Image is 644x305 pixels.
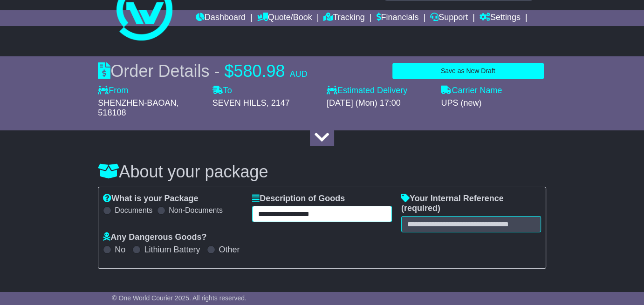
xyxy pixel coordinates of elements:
[252,194,345,204] label: Description of Goods
[327,86,432,96] label: Estimated Delivery
[219,245,240,255] label: Other
[257,10,312,26] a: Quote/Book
[98,163,546,181] h3: About your package
[290,69,308,79] span: AUD
[98,86,128,96] label: From
[103,194,198,204] label: What is your Package
[327,98,432,108] div: [DATE] (Mon) 17:00
[267,98,290,108] span: , 2147
[212,86,232,96] label: To
[441,86,502,96] label: Carrier Name
[98,61,307,81] div: Order Details -
[196,10,246,26] a: Dashboard
[98,98,176,108] span: SHENZHEN-BAOAN
[233,61,285,81] span: 580.98
[376,10,418,26] a: Financials
[480,10,521,26] a: Settings
[144,245,200,255] label: Lithium Battery
[115,245,125,255] label: No
[441,98,546,108] div: UPS (new)
[392,63,544,79] button: Save as New Draft
[323,10,364,26] a: Tracking
[430,10,468,26] a: Support
[112,294,247,302] span: © One World Courier 2025. All rights reserved.
[169,206,223,215] label: Non-Documents
[98,98,178,118] span: , 518108
[401,194,541,214] label: Your Internal Reference (required)
[224,61,233,81] span: $
[212,98,267,108] span: SEVEN HILLS
[103,232,206,243] label: Any Dangerous Goods?
[115,206,152,215] label: Documents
